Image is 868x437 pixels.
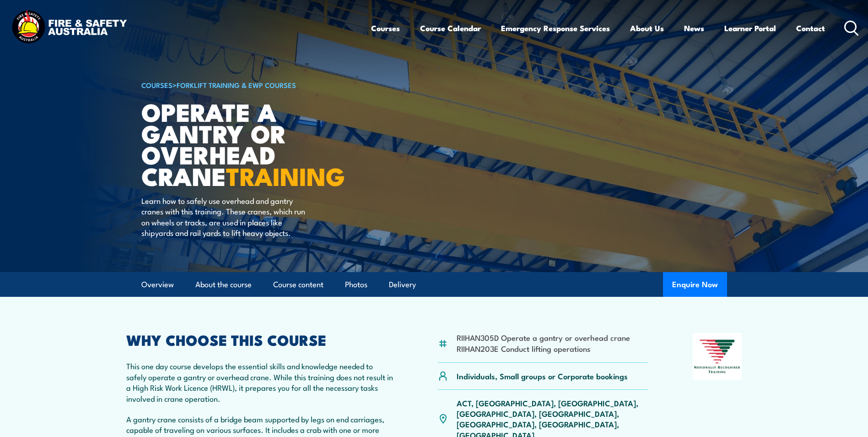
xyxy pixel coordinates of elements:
a: Learner Portal [724,16,776,40]
a: Delivery [389,273,416,297]
a: Courses [371,16,400,40]
p: Learn how to safely use overhead and gantry cranes with this training. These cranes, which run on... [141,195,308,238]
p: This one day course develops the essential skills and knowledge needed to safely operate a gantry... [126,361,394,404]
a: Forklift Training & EWP Courses [177,80,296,90]
a: About Us [630,16,664,40]
a: Photos [345,273,367,297]
a: Course content [273,273,323,297]
img: Nationally Recognised Training logo. [693,333,742,380]
a: Course Calendar [420,16,481,40]
li: RIIHAN203E Conduct lifting operations [457,343,630,354]
li: RIIHAN305D Operate a gantry or overhead crane [457,332,630,343]
button: Enquire Now [663,272,727,297]
a: Overview [141,273,174,297]
a: Emergency Response Services [501,16,610,40]
a: About the course [195,273,252,297]
h6: > [141,79,367,90]
h1: Operate a Gantry or Overhead Crane [141,101,367,186]
a: News [684,16,704,40]
p: Individuals, Small groups or Corporate bookings [457,371,628,381]
strong: TRAINING [226,156,345,194]
h2: WHY CHOOSE THIS COURSE [126,333,394,346]
a: Contact [796,16,825,40]
a: COURSES [141,80,173,90]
